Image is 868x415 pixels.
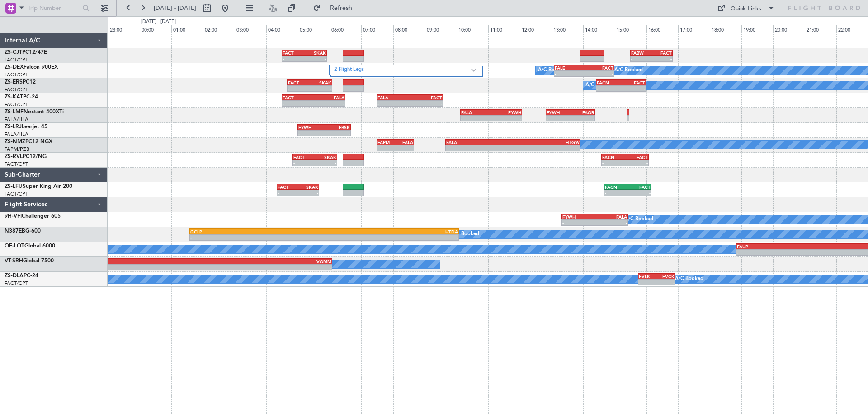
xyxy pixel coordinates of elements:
[283,95,313,100] div: FACT
[594,214,627,219] div: FALA
[5,131,28,138] a: FALA/HLA
[288,86,310,91] div: -
[140,25,171,33] div: 00:00
[625,154,648,160] div: FACT
[5,56,28,63] a: FACT/CPT
[5,228,41,234] a: N387EBG-600
[315,154,337,160] div: SKAK
[196,265,331,270] div: -
[621,86,646,91] div: -
[393,25,425,33] div: 08:00
[657,274,675,279] div: FVCK
[5,86,28,93] a: FACT/CPT
[5,65,58,70] a: ZS-DEXFalcon 900EX
[571,116,594,121] div: -
[594,220,627,225] div: -
[196,259,331,264] div: VOMM
[461,110,491,115] div: FALA
[710,25,741,33] div: 18:00
[377,145,395,151] div: -
[190,235,324,240] div: -
[5,65,24,70] span: ZS-DEX
[605,190,628,196] div: -
[283,50,304,56] div: FACT
[5,146,29,153] a: FAPM/PZB
[805,25,836,33] div: 21:00
[5,94,38,100] a: ZS-KATPC-24
[5,228,25,234] span: N387EB
[5,243,24,249] span: OE-LOT
[488,25,520,33] div: 11:00
[108,25,140,33] div: 23:00
[5,124,22,130] span: ZS-LRJ
[731,5,761,14] div: Quick Links
[602,154,625,160] div: FACN
[555,65,584,70] div: FALE
[324,131,350,136] div: -
[631,50,651,56] div: FABW
[309,1,363,15] button: Refresh
[583,25,615,33] div: 14:00
[651,56,672,61] div: -
[330,25,361,33] div: 06:00
[283,56,304,61] div: -
[491,116,522,121] div: -
[278,184,298,190] div: FACT
[5,50,47,55] a: ZS-CJTPC12/47E
[324,235,458,240] div: -
[293,154,315,160] div: FACT
[304,56,326,61] div: -
[310,80,331,85] div: SKAK
[377,95,410,100] div: FALA
[314,101,344,106] div: -
[410,95,442,100] div: FACT
[396,145,413,151] div: -
[141,18,176,26] div: [DATE] - [DATE]
[547,116,571,121] div: -
[5,116,28,123] a: FALA/HLA
[538,64,566,77] div: A/C Booked
[266,25,298,33] div: 04:00
[322,5,360,11] span: Refresh
[298,190,318,196] div: -
[315,160,337,166] div: -
[61,259,196,264] div: FALA
[5,94,23,100] span: ZS-KAT
[288,80,310,85] div: FACT
[5,214,22,219] span: 9H-VFI
[324,229,458,234] div: HTDA
[625,160,648,166] div: -
[513,145,579,151] div: -
[5,258,23,264] span: VT-SRH
[5,71,28,78] a: FACT/CPT
[203,25,235,33] div: 02:00
[278,190,298,196] div: -
[646,25,678,33] div: 16:00
[61,265,196,270] div: -
[190,229,324,234] div: GCLP
[298,131,324,136] div: -
[513,140,579,145] div: HTGW
[361,25,393,33] div: 07:00
[5,243,55,249] a: OE-LOTGlobal 6000
[5,79,23,85] span: ZS-ERS
[631,56,651,61] div: -
[171,25,203,33] div: 01:00
[491,110,522,115] div: FYWH
[5,184,23,189] span: ZS-LFU
[597,86,621,91] div: -
[741,25,773,33] div: 19:00
[562,214,594,219] div: FYWH
[712,1,779,15] button: Quick Links
[5,273,38,279] a: ZS-DLAPC-24
[461,116,491,121] div: -
[625,213,653,226] div: A/C Booked
[457,25,488,33] div: 10:00
[627,190,651,196] div: -
[773,25,805,33] div: 20:00
[5,258,54,264] a: VT-SRHGlobal 7500
[304,50,326,56] div: SKAK
[5,139,25,145] span: ZS-NMZ
[5,109,24,115] span: ZS-LMF
[5,214,61,219] a: 9H-VFIChallenger 605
